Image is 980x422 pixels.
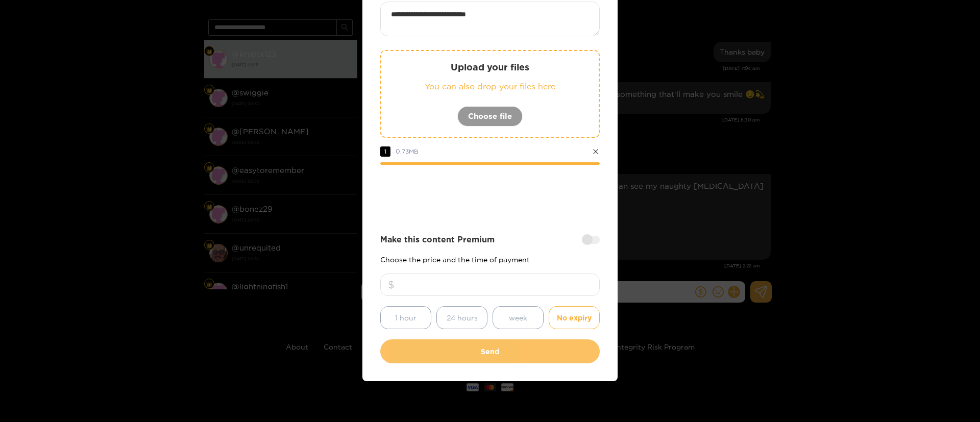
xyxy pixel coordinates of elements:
[447,312,478,324] span: 24 hours
[549,306,600,329] button: No expiry
[380,234,495,245] strong: Make this content Premium
[457,106,523,127] button: Choose file
[380,146,390,157] span: 1
[380,306,431,329] button: 1 hour
[509,312,527,324] span: week
[493,306,544,329] button: week
[402,81,578,92] p: You can also drop your files here
[396,148,419,155] span: 0.73 MB
[402,61,578,73] p: Upload your files
[380,339,600,363] button: Send
[557,312,592,324] span: No expiry
[436,306,487,329] button: 24 hours
[395,312,416,324] span: 1 hour
[380,256,600,263] p: Choose the price and the time of payment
